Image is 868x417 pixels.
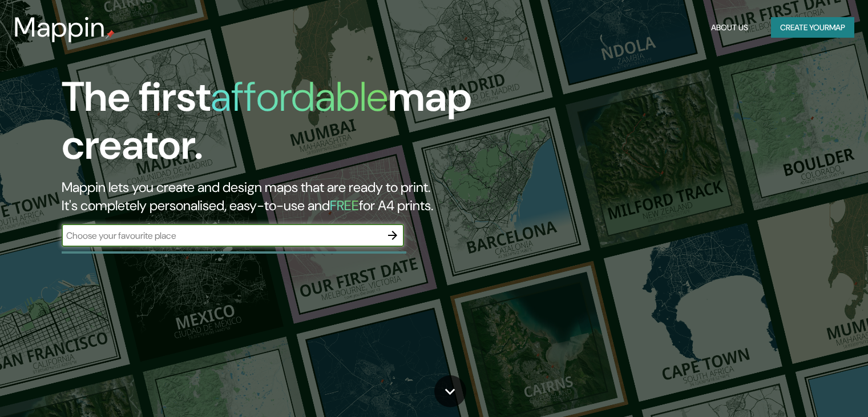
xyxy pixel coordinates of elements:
h3: Mappin [14,11,106,43]
h2: Mappin lets you create and design maps that are ready to print. It's completely personalised, eas... [62,178,496,215]
h1: affordable [211,70,388,123]
h1: The first map creator. [62,73,496,178]
button: Create yourmap [771,17,854,38]
button: About Us [706,17,753,38]
img: mappin-pin [106,30,115,39]
h5: FREE [330,197,359,214]
iframe: Help widget launcher [766,372,855,404]
input: Choose your favourite place [62,229,381,242]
